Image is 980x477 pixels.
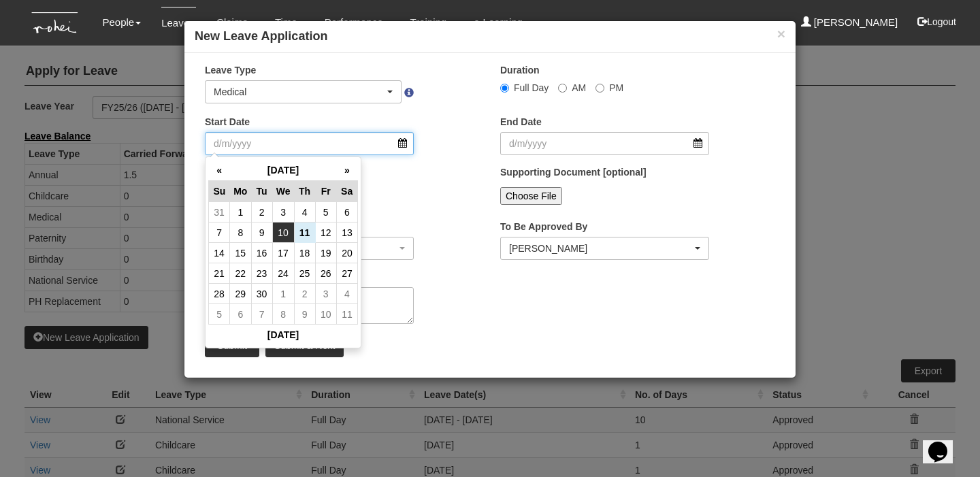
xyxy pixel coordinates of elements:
[500,165,647,179] label: Supporting Document [optional]
[230,160,337,181] th: [DATE]
[315,243,336,263] td: 19
[336,223,357,243] td: 13
[230,304,251,325] td: 6
[230,243,251,263] td: 15
[230,284,251,304] td: 29
[272,181,294,202] th: We
[205,132,414,155] input: d/m/yyyy
[209,304,230,325] td: 5
[336,160,357,181] th: »
[336,202,357,223] td: 6
[209,181,230,202] th: Su
[315,181,336,202] th: Fr
[609,82,623,93] span: PM
[230,181,251,202] th: Mo
[205,115,250,129] label: Start Date
[209,160,230,181] th: «
[336,243,357,263] td: 20
[195,29,327,43] b: New Leave Application
[336,263,357,284] td: 27
[777,27,785,41] button: ×
[272,304,294,325] td: 8
[209,202,230,223] td: 31
[209,284,230,304] td: 28
[500,220,587,233] label: To Be Approved By
[272,223,294,243] td: 10
[230,223,251,243] td: 8
[209,263,230,284] td: 21
[294,243,315,263] td: 18
[923,423,966,463] iframe: chat widget
[315,304,336,325] td: 10
[514,82,549,93] span: Full Day
[230,263,251,284] td: 22
[294,304,315,325] td: 9
[336,181,357,202] th: Sa
[294,284,315,304] td: 2
[230,202,251,223] td: 1
[272,284,294,304] td: 1
[251,284,272,304] td: 30
[315,263,336,284] td: 26
[500,187,562,205] input: Choose File
[294,223,315,243] td: 11
[214,85,385,99] div: Medical
[294,263,315,284] td: 25
[500,132,709,155] input: d/m/yyyy
[251,223,272,243] td: 9
[500,115,542,129] label: End Date
[205,63,256,77] label: Leave Type
[272,243,294,263] td: 17
[251,304,272,325] td: 7
[509,242,692,255] div: [PERSON_NAME]
[315,284,336,304] td: 3
[209,325,358,346] th: [DATE]
[251,263,272,284] td: 23
[336,304,357,325] td: 11
[336,284,357,304] td: 4
[251,202,272,223] td: 2
[315,223,336,243] td: 12
[272,202,294,223] td: 3
[251,181,272,202] th: Tu
[572,82,586,93] span: AM
[205,80,402,103] button: Medical
[294,181,315,202] th: Th
[500,237,709,260] button: Denise Aragon
[315,202,336,223] td: 5
[500,63,540,77] label: Duration
[272,263,294,284] td: 24
[294,202,315,223] td: 4
[209,243,230,263] td: 14
[251,243,272,263] td: 16
[209,223,230,243] td: 7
